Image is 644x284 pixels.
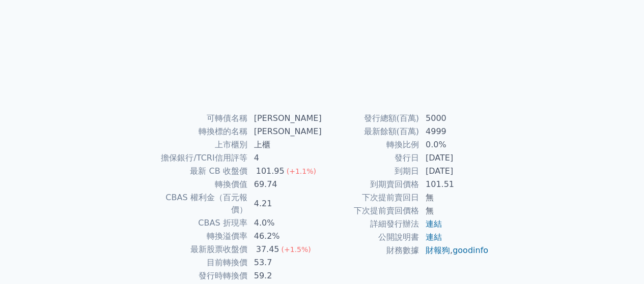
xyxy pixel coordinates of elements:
td: 最新餘額(百萬) [322,125,419,138]
td: 最新 CB 收盤價 [155,165,248,178]
td: 擔保銀行/TCRI信用評等 [155,151,248,165]
td: 下次提前賣回日 [322,191,419,204]
td: 可轉債名稱 [155,112,248,125]
td: , [419,244,489,257]
td: 財務數據 [322,244,419,257]
td: 5000 [419,112,489,125]
a: 連結 [426,219,442,229]
iframe: Chat Widget [593,235,644,284]
td: CBAS 折現率 [155,216,248,230]
td: 最新股票收盤價 [155,243,248,256]
td: 轉換價值 [155,178,248,191]
td: 59.2 [248,269,322,282]
td: 上市櫃別 [155,138,248,151]
td: 下次提前賣回價格 [322,204,419,217]
td: 46.2% [248,230,322,243]
td: 發行日 [322,151,419,165]
td: 4 [248,151,322,165]
td: 發行時轉換價 [155,269,248,282]
td: 53.7 [248,256,322,269]
td: 0.0% [419,138,489,151]
td: [PERSON_NAME] [248,125,322,138]
td: 到期日 [322,165,419,178]
td: 轉換標的名稱 [155,125,248,138]
td: 69.74 [248,178,322,191]
td: 公開說明書 [322,231,419,244]
td: 目前轉換價 [155,256,248,269]
td: 發行總額(百萬) [322,112,419,125]
td: 101.51 [419,178,489,191]
td: 4.21 [248,191,322,216]
td: 詳細發行辦法 [322,217,419,231]
td: 4999 [419,125,489,138]
td: 轉換比例 [322,138,419,151]
span: (+1.5%) [281,245,311,254]
span: (+1.1%) [287,167,316,175]
td: 上櫃 [248,138,322,151]
div: 37.45 [254,243,282,256]
td: 到期賣回價格 [322,178,419,191]
td: [PERSON_NAME] [248,112,322,125]
a: goodinfo [453,245,488,255]
td: [DATE] [419,151,489,165]
td: 無 [419,204,489,217]
a: 財報狗 [426,245,450,255]
a: 連結 [426,232,442,242]
td: CBAS 權利金（百元報價） [155,191,248,216]
td: 無 [419,191,489,204]
td: [DATE] [419,165,489,178]
td: 轉換溢價率 [155,230,248,243]
div: 101.95 [254,165,287,177]
td: 4.0% [248,216,322,230]
div: 聊天小工具 [593,235,644,284]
